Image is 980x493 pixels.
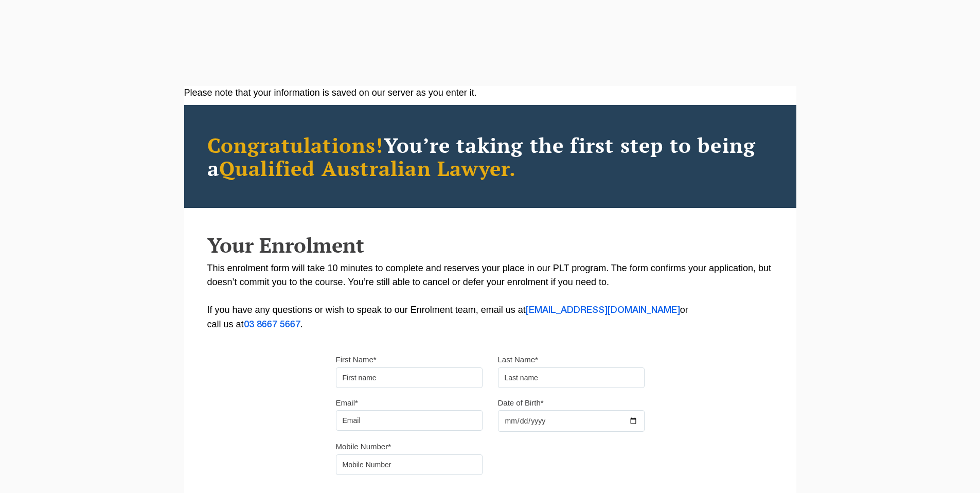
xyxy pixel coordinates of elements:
[336,442,391,452] label: Mobile Number*
[219,154,516,182] span: Qualified Australian Lawyer.
[336,367,483,388] input: First name
[526,306,680,314] a: [EMAIL_ADDRESS][DOMAIN_NAME]
[184,86,796,100] div: Please note that your information is saved on our server as you enter it.
[498,355,538,365] label: Last Name*
[336,398,358,408] label: Email*
[244,321,300,329] a: 03 8667 5667
[336,355,377,365] label: First Name*
[498,367,645,388] input: Last name
[498,398,544,408] label: Date of Birth*
[207,234,773,256] h2: Your Enrolment
[207,131,384,159] span: Congratulations!
[207,261,773,332] p: This enrolment form will take 10 minutes to complete and reserves your place in our PLT program. ...
[336,454,483,475] input: Mobile Number
[336,410,483,431] input: Email
[207,133,773,180] h2: You’re taking the first step to being a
